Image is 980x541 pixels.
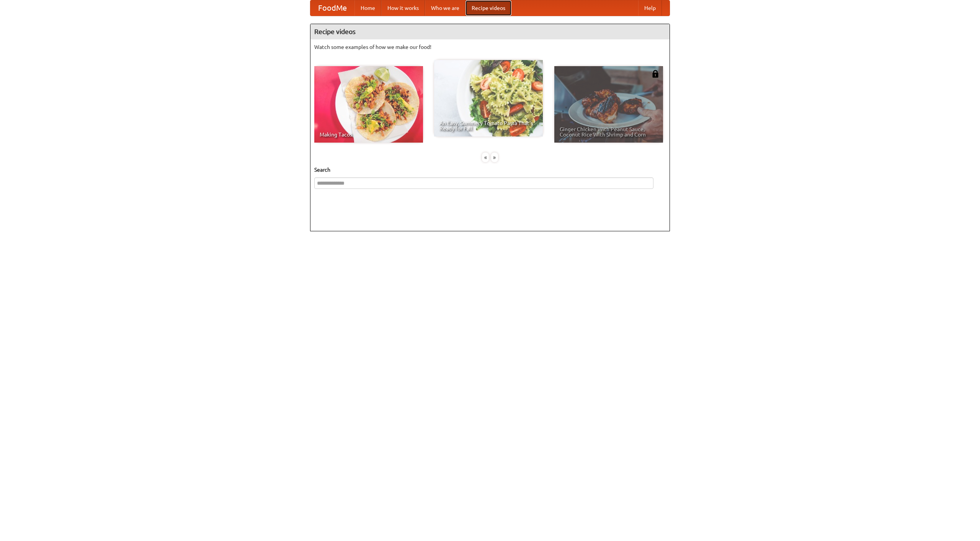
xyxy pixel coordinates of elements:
a: Home [354,0,381,16]
a: How it works [381,0,425,16]
div: « [482,153,489,162]
a: Recipe videos [465,0,511,16]
a: Who we are [425,0,465,16]
a: Help [638,0,662,16]
div: » [491,153,498,162]
a: Making Tacos [314,66,423,143]
span: Making Tacos [320,132,418,137]
h5: Search [314,166,666,174]
a: An Easy, Summery Tomato Pasta That's Ready for Fall [434,60,543,136]
p: Watch some examples of how we make our food! [314,43,666,51]
span: An Easy, Summery Tomato Pasta That's Ready for Fall [439,120,537,131]
img: 483408.png [652,70,659,78]
a: FoodMe [310,0,354,16]
h4: Recipe videos [310,24,670,39]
